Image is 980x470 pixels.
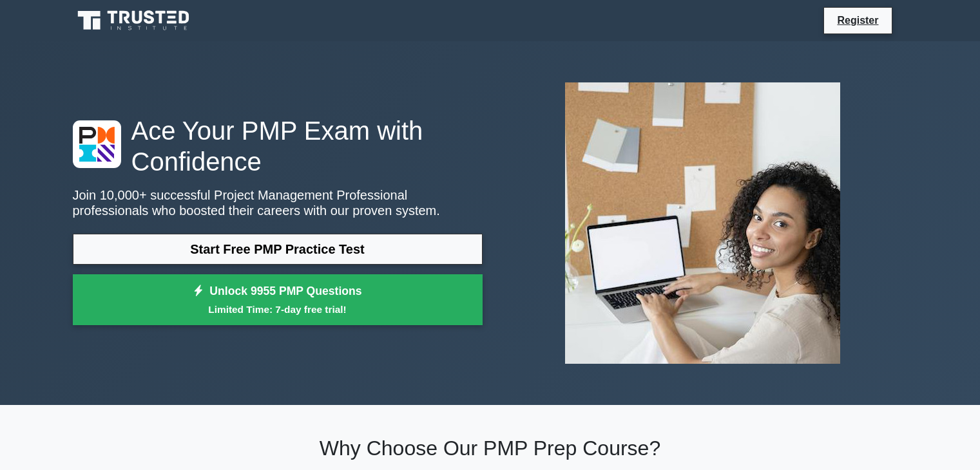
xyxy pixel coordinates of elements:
[89,302,466,317] small: Limited Time: 7-day free trial!
[73,234,483,265] a: Start Free PMP Practice Test
[829,12,886,28] a: Register
[73,274,483,326] a: Unlock 9955 PMP QuestionsLimited Time: 7-day free trial!
[73,187,483,218] p: Join 10,000+ successful Project Management Professional professionals who boosted their careers w...
[73,436,908,460] h2: Why Choose Our PMP Prep Course?
[73,115,483,177] h1: Ace Your PMP Exam with Confidence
